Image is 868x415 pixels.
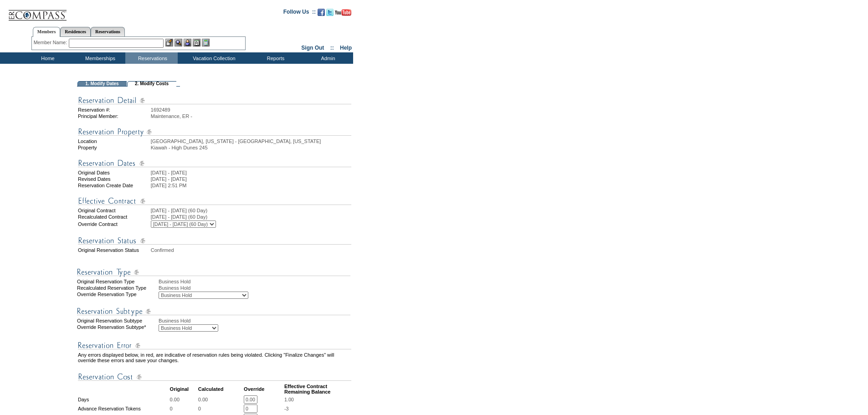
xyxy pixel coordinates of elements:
[198,405,243,413] td: 0
[184,39,191,46] img: Impersonate
[151,214,351,220] td: [DATE] - [DATE] (60 Day)
[60,27,91,36] a: Residences
[151,138,351,144] td: [GEOGRAPHIC_DATA], [US_STATE] - [GEOGRAPHIC_DATA], [US_STATE]
[340,45,352,51] a: Help
[165,39,173,46] img: b_edit.gif
[318,9,325,16] img: Become our fan on Facebook
[78,113,150,119] td: Principal Member:
[78,235,351,246] img: Reservation Status
[78,183,150,188] td: Reservation Create Date
[151,145,351,150] td: Kiawah - High Dunes 245
[77,285,158,291] div: Recalculated Reservation Type
[8,2,67,21] img: Compass Home
[335,11,351,17] a: Subscribe to our YouTube Channel
[78,247,150,253] td: Original Reservation Status
[318,11,325,17] a: Become our fan on Facebook
[78,95,351,106] img: Reservation Detail
[284,406,288,411] span: -3
[159,318,352,323] div: Business Hold
[77,266,350,278] img: Reservation Type
[78,158,351,169] img: Reservation Dates
[284,384,351,395] td: Effective Contract Remaining Balance
[170,395,197,404] td: 0.00
[78,176,150,182] td: Revised Dates
[78,371,351,383] img: Reservation Cost
[284,397,294,402] span: 1.00
[34,39,69,46] div: Member Name:
[78,170,150,175] td: Original Dates
[335,9,351,16] img: Subscribe to our YouTube Channel
[198,395,243,404] td: 0.00
[77,81,127,87] td: 1. Modify Dates
[78,126,351,138] img: Reservation Property
[78,208,150,213] td: Original Contract
[151,176,351,182] td: [DATE] - [DATE]
[283,8,316,19] td: Follow Us ::
[175,39,182,46] img: View
[170,405,197,413] td: 0
[77,318,158,323] div: Original Reservation Subtype
[78,395,169,404] td: Days
[78,138,150,144] td: Location
[151,107,351,113] td: 1692489
[125,52,178,64] td: Reservations
[127,81,176,87] td: 2. Modify Costs
[178,52,248,64] td: Vacation Collection
[78,405,169,413] td: Advance Reservation Tokens
[326,9,334,16] img: Follow us on Twitter
[301,45,324,51] a: Sign Out
[77,324,158,332] div: Override Reservation Subtype*
[326,11,334,17] a: Follow us on Twitter
[73,52,125,64] td: Memberships
[77,279,158,284] div: Original Reservation Type
[77,292,158,299] div: Override Reservation Type
[78,214,150,220] td: Recalculated Contract
[170,384,197,395] td: Original
[78,220,150,228] td: Override Contract
[244,384,283,395] td: Override
[151,208,351,213] td: [DATE] - [DATE] (60 Day)
[202,39,210,46] img: b_calculator.gif
[78,195,351,207] img: Effective Contract
[21,52,73,64] td: Home
[33,27,61,37] a: Members
[330,45,334,51] span: ::
[198,384,243,395] td: Calculated
[151,170,351,175] td: [DATE] - [DATE]
[159,285,352,291] div: Business Hold
[301,52,353,64] td: Admin
[159,279,352,284] div: Business Hold
[193,39,200,46] img: Reservations
[78,107,150,113] td: Reservation #:
[151,183,351,188] td: [DATE] 2:51 PM
[151,113,351,119] td: Maintenance, ER -
[78,340,351,351] img: Reservation Errors
[248,52,301,64] td: Reports
[151,247,351,253] td: Confirmed
[91,27,125,36] a: Reservations
[78,145,150,150] td: Property
[78,352,351,363] td: Any errors displayed below, in red, are indicative of reservation rules being violated. Clicking ...
[77,306,350,317] img: Reservation Type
